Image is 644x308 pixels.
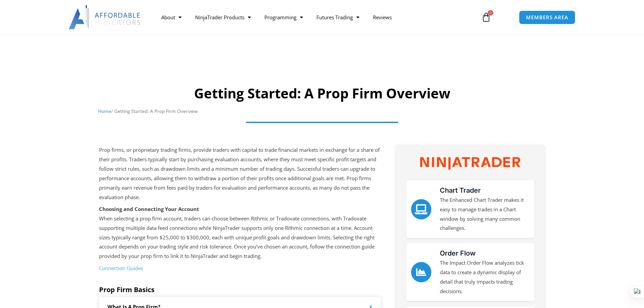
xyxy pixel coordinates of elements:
[526,15,568,20] span: MEMBERS AREA
[154,9,188,25] a: About
[99,145,381,202] p: Prop firms, or proprietary trading firms, provide traders with capital to trade financial markets...
[99,205,381,261] p: When selecting a prop firm account, traders can choose between Rithmic or Tradovate connections, ...
[188,9,258,25] a: NinjaTrader Products
[99,265,143,271] a: Connection Guides
[366,9,399,25] a: Reviews
[154,9,474,25] nav: Menu
[411,199,431,219] a: Chart Trader
[440,195,529,233] p: The Enhanced Chart Trader makes it easy to manage trades in a Chart window by solving many common...
[98,107,546,116] nav: Breadcrumb
[98,84,546,103] h1: Getting Started: A Prop Firm Overview
[69,5,141,29] img: LogoAI | Affordable Indicators – NinjaTrader
[471,7,501,27] a: 0
[440,249,476,257] a: Order Flow
[519,10,575,24] a: MEMBERS AREA
[420,157,520,170] img: NinjaTrader Wordmark color RGB | Affordable Indicators – NinjaTrader
[99,286,381,294] h5: Prop Firm Basics
[488,10,493,16] span: 0
[310,9,366,25] a: Futures Trading
[258,9,310,25] a: Programming
[411,262,431,282] a: Order Flow
[98,108,111,114] a: Home
[440,258,529,296] p: The Impact Order Flow analyzes tick data to create a dynamic display of detail that truly impacts...
[440,186,481,194] a: Chart Trader
[99,206,199,212] strong: Choosing and Connecting Your Account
